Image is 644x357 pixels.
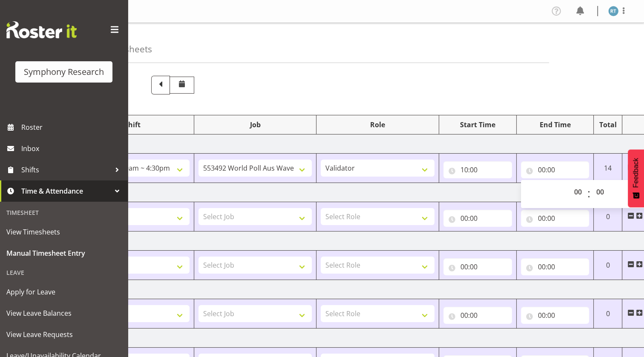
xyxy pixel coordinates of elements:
img: raymond-tuhega1922.jpg [608,6,618,16]
div: Job [198,120,312,130]
div: Role [321,120,434,130]
input: Click to select... [521,307,589,324]
div: Shift [76,120,190,130]
a: View Timesheets [2,221,126,243]
div: Start Time [443,120,512,130]
span: View Leave Requests [6,328,121,341]
div: Leave [2,264,126,281]
span: Shifts [21,163,111,176]
input: Click to select... [443,307,512,324]
a: Manual Timesheet Entry [2,243,126,264]
span: Manual Timesheet Entry [6,247,121,260]
input: Click to select... [443,161,512,178]
img: Rosterit website logo [6,21,77,38]
span: : [587,183,590,205]
span: Apply for Leave [6,286,121,298]
span: View Leave Balances [6,307,121,320]
span: Roster [21,121,124,134]
td: 14 [594,154,622,183]
a: View Leave Requests [2,324,126,345]
input: Click to select... [443,258,512,275]
input: Click to select... [521,258,589,275]
a: View Leave Balances [2,303,126,324]
span: Feedback [632,158,640,188]
div: Total [598,120,618,130]
td: 0 [594,202,622,231]
span: Inbox [21,142,124,155]
a: Apply for Leave [2,281,126,303]
input: Click to select... [521,210,589,227]
div: Symphony Research [24,66,104,78]
td: 0 [594,299,622,328]
button: Feedback - Show survey [628,149,644,207]
span: View Timesheets [6,226,121,238]
input: Click to select... [521,161,589,178]
div: Timesheet [2,204,126,221]
span: Time & Attendance [21,185,111,197]
input: Click to select... [443,210,512,227]
td: 0 [594,251,622,280]
div: End Time [521,120,589,130]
